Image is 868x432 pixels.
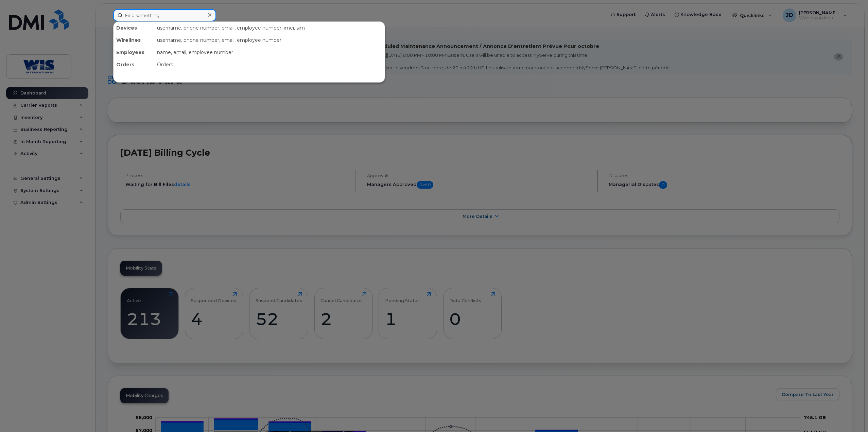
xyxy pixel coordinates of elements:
div: Devices [114,22,154,34]
div: username, phone number, email, employee number, imei, sim [154,22,385,34]
div: name, email, employee number [154,46,385,58]
div: Wirelines [114,34,154,46]
div: username, phone number, email, employee number [154,34,385,46]
div: Orders [154,58,385,71]
div: Employees [114,46,154,58]
div: Orders [114,58,154,71]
